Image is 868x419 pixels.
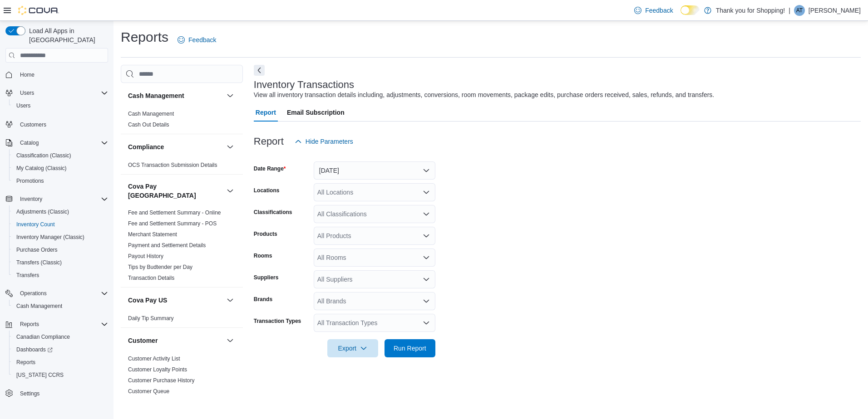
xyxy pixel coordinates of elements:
div: View all inventory transaction details including, adjustments, conversions, room movements, packa... [254,90,714,100]
a: Transfers [13,270,43,281]
p: | [789,5,790,16]
button: Open list of options [423,210,430,218]
button: Classification (Classic) [9,149,112,162]
button: Catalog [2,136,112,149]
button: [US_STATE] CCRS [9,369,112,381]
span: Feedback [645,6,673,15]
span: Merchant Statement [128,231,177,238]
span: Catalog [16,137,108,148]
span: Payout History [128,253,163,260]
a: Promotions [13,175,48,186]
h1: Reports [121,28,168,46]
span: Cash Management [13,301,108,312]
span: Daily Tip Summary [128,315,174,322]
div: Cash Management [121,108,243,134]
span: Reports [16,319,108,330]
span: Inventory Count [16,221,55,228]
button: Run Report [385,339,435,357]
a: Settings [16,388,43,399]
button: Open list of options [423,276,430,283]
a: Users [13,100,34,111]
span: Fee and Settlement Summary - POS [128,220,217,227]
span: Transfers [13,270,108,281]
button: Adjustments (Classic) [9,205,112,218]
button: Cash Management [9,300,112,312]
span: Washington CCRS [13,370,108,380]
button: Users [9,99,112,112]
label: Brands [254,296,272,303]
a: Customer Loyalty Points [128,366,187,373]
button: Reports [16,319,43,330]
a: Customer Queue [128,388,169,395]
label: Locations [254,187,280,194]
button: Cova Pay [GEOGRAPHIC_DATA] [225,185,236,196]
span: Adjustments (Classic) [16,208,69,215]
span: Email Subscription [287,103,345,122]
button: Inventory Manager (Classic) [9,231,112,244]
span: Transfers (Classic) [13,257,108,268]
button: Purchase Orders [9,244,112,256]
a: Customer Activity List [128,356,180,362]
span: Dashboards [16,346,53,353]
a: Feedback [174,31,220,49]
span: Settings [20,390,39,397]
span: Report [256,103,276,122]
span: Canadian Compliance [16,333,70,341]
button: My Catalog (Classic) [9,162,112,175]
span: OCS Transaction Submission Details [128,161,217,169]
button: Hide Parameters [291,132,357,151]
a: Adjustments (Classic) [13,206,73,217]
button: Inventory Count [9,218,112,231]
span: Promotions [16,177,44,185]
h3: Inventory Transactions [254,79,354,90]
span: Cash Management [128,110,174,117]
button: [DATE] [314,161,435,180]
span: Inventory [16,194,108,205]
button: Customers [2,117,112,131]
label: Transaction Types [254,317,301,325]
span: Transaction Details [128,274,174,282]
button: Open list of options [423,189,430,196]
button: Customer [225,335,236,346]
button: Export [327,339,378,357]
a: Inventory Count [13,219,59,230]
span: Customer Activity List [128,355,180,362]
span: Payment and Settlement Details [128,242,206,249]
h3: Report [254,136,284,147]
span: Inventory [20,195,42,203]
a: Fee and Settlement Summary - Online [128,209,221,216]
a: Transaction Details [128,275,174,281]
a: My Catalog (Classic) [13,163,70,174]
span: Customers [20,121,46,128]
a: OCS Transaction Submission Details [128,162,217,168]
span: Canadian Compliance [13,331,108,342]
a: Dashboards [13,344,56,355]
span: Dark Mode [681,15,681,15]
span: Users [16,102,30,109]
p: [PERSON_NAME] [809,5,861,16]
span: Load All Apps in [GEOGRAPHIC_DATA] [25,26,108,44]
span: Promotions [13,175,108,186]
button: Open list of options [423,319,430,326]
button: Settings [2,387,112,400]
span: Feedback [188,35,216,44]
span: Hide Parameters [306,137,353,146]
label: Rooms [254,252,272,259]
a: Payout History [128,253,163,259]
button: Customer [128,336,223,345]
button: Reports [9,356,112,369]
label: Classifications [254,209,292,216]
h3: Compliance [128,142,164,151]
label: Suppliers [254,274,279,281]
button: Reports [2,318,112,331]
button: Cova Pay US [225,295,236,306]
a: Dashboards [9,343,112,356]
a: Cash Management [13,301,66,312]
button: Inventory [2,193,112,205]
button: Promotions [9,175,112,187]
div: Cova Pay US [121,313,243,327]
span: Export [333,339,373,357]
a: Home [16,69,38,80]
span: Transfers (Classic) [16,259,62,266]
span: Customer Loyalty Points [128,366,187,373]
